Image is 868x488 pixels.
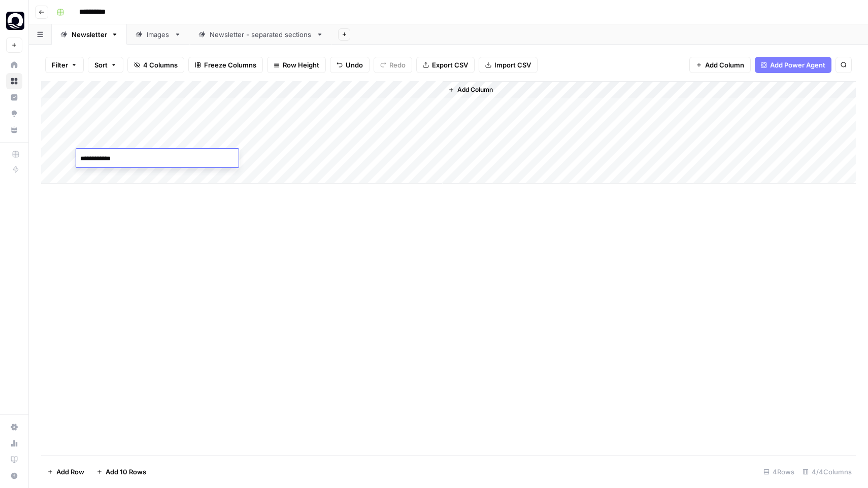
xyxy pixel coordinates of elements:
[6,435,22,451] a: Usage
[6,8,22,33] button: Workspace: Oasis Security
[755,57,831,73] button: Add Power Agent
[6,57,22,73] a: Home
[6,419,22,435] a: Settings
[72,29,107,40] div: Newsletter
[6,89,22,106] a: Insights
[389,60,406,70] span: Redo
[759,464,798,480] div: 4 Rows
[94,60,108,70] span: Sort
[6,73,22,89] a: Browse
[6,468,22,484] button: Help + Support
[210,29,312,40] div: Newsletter - separated sections
[188,57,263,73] button: Freeze Columns
[6,122,22,138] a: Your Data
[798,464,856,480] div: 4/4 Columns
[416,57,475,73] button: Export CSV
[432,60,468,70] span: Export CSV
[56,467,84,477] span: Add Row
[330,57,370,73] button: Undo
[6,451,22,468] a: Learning Hub
[6,12,24,30] img: Oasis Security Logo
[705,60,744,70] span: Add Column
[770,60,825,70] span: Add Power Agent
[45,57,84,73] button: Filter
[267,57,326,73] button: Row Height
[106,467,146,477] span: Add 10 Rows
[90,464,152,480] button: Add 10 Rows
[444,83,497,96] button: Add Column
[41,464,90,480] button: Add Row
[127,57,184,73] button: 4 Columns
[494,60,531,70] span: Import CSV
[6,106,22,122] a: Opportunities
[147,29,170,40] div: Images
[457,85,493,94] span: Add Column
[479,57,538,73] button: Import CSV
[346,60,363,70] span: Undo
[143,60,178,70] span: 4 Columns
[52,24,127,45] a: Newsletter
[190,24,332,45] a: Newsletter - separated sections
[52,60,68,70] span: Filter
[88,57,123,73] button: Sort
[283,60,319,70] span: Row Height
[204,60,256,70] span: Freeze Columns
[689,57,751,73] button: Add Column
[127,24,190,45] a: Images
[374,57,412,73] button: Redo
